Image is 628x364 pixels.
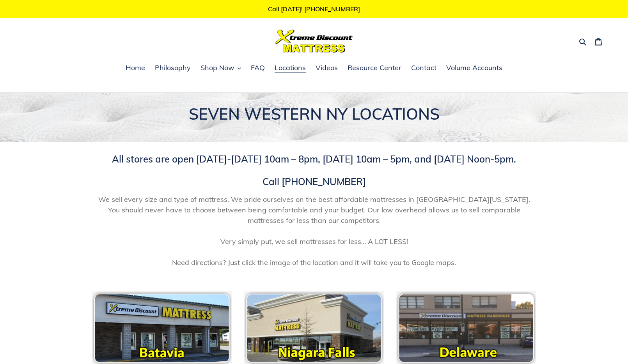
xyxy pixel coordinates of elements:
[275,63,306,72] span: Locations
[122,62,149,74] a: Home
[92,194,536,268] span: We sell every size and type of mattress. We pride ourselves on the best affordable mattresses in ...
[275,30,353,53] img: Xtreme Discount Mattress
[112,153,516,187] span: All stores are open [DATE]-[DATE] 10am – 8pm, [DATE] 10am – 5pm, and [DATE] Noon-5pm. Call [PHONE...
[344,62,405,74] a: Resource Center
[247,62,269,74] a: FAQ
[348,63,401,72] span: Resource Center
[251,63,265,72] span: FAQ
[155,63,191,72] span: Philosophy
[197,62,245,74] button: Shop Now
[271,62,310,74] a: Locations
[189,104,440,124] span: SEVEN WESTERN NY LOCATIONS
[200,63,234,72] span: Shop Now
[446,63,502,72] span: Volume Accounts
[312,62,342,74] a: Videos
[151,62,195,74] a: Philosophy
[442,62,506,74] a: Volume Accounts
[126,63,145,72] span: Home
[411,63,436,72] span: Contact
[316,63,338,72] span: Videos
[407,62,440,74] a: Contact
